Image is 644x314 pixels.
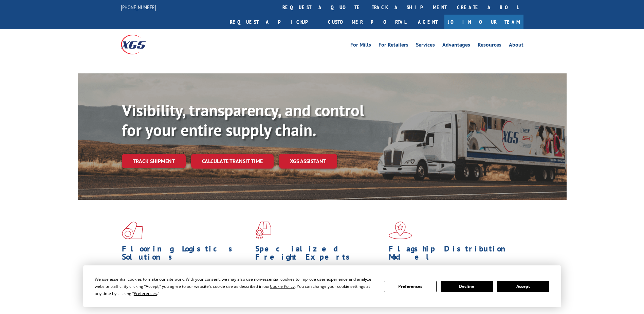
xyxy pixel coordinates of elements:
[441,281,493,292] button: Decline
[270,283,295,289] span: Cookie Policy
[255,264,384,295] p: From 123 overlength loads to delicate cargo, our experienced staff knows the best way to move you...
[121,4,156,11] a: [PHONE_NUMBER]
[122,245,250,264] h1: Flooring Logistics Solutions
[389,264,514,280] span: Our agile distribution network gives you nationwide inventory management on demand.
[225,15,323,29] a: Request a pickup
[411,15,444,29] a: Agent
[279,154,337,169] a: XGS ASSISTANT
[497,281,549,292] button: Accept
[191,154,274,169] a: Calculate transit time
[384,281,436,292] button: Preferences
[134,291,157,296] span: Preferences
[389,245,517,264] h1: Flagship Distribution Model
[379,42,408,50] a: For Retailers
[389,222,412,239] img: xgs-icon-flagship-distribution-model-red
[122,264,250,289] span: As an industry carrier of choice, XGS has brought innovation and dedication to flooring logistics...
[95,276,376,297] div: We use essential cookies to make our site work. With your consent, we may also use non-essential ...
[83,265,561,307] div: Cookie Consent Prompt
[255,222,271,239] img: xgs-icon-focused-on-flooring-red
[323,15,411,29] a: Customer Portal
[122,222,143,239] img: xgs-icon-total-supply-chain-intelligence-red
[442,42,470,50] a: Advantages
[416,42,435,50] a: Services
[122,100,364,140] b: Visibility, transparency, and control for your entire supply chain.
[444,15,523,29] a: Join Our Team
[478,42,501,50] a: Resources
[255,245,384,264] h1: Specialized Freight Experts
[509,42,523,50] a: About
[350,42,371,50] a: For Mills
[122,154,186,168] a: Track shipment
